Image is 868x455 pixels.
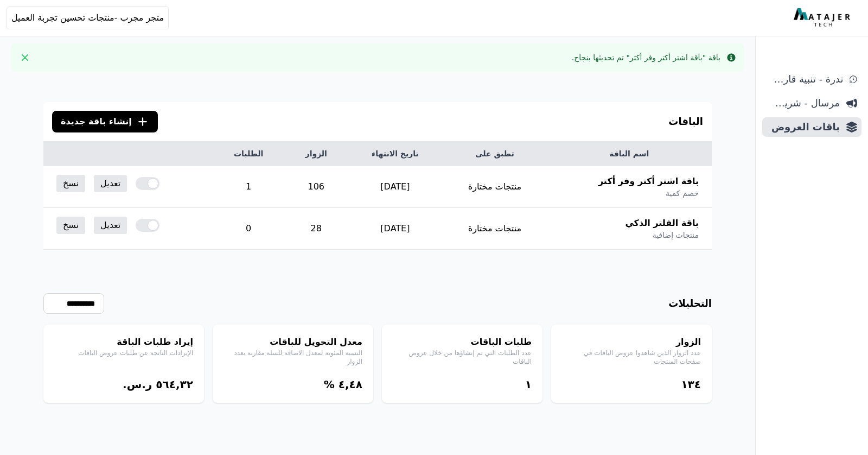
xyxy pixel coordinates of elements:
[347,208,443,250] td: [DATE]
[598,175,699,188] span: باقة اشتر أكتر وفر أكتر
[212,166,285,208] td: 1
[224,349,362,366] p: النسبة المئوية لمعدل الاضافة للسلة مقارنة بعدد الزوار
[156,378,193,391] bdi: ٥٦٤,۳٢
[443,142,546,166] th: تطبق على
[16,49,34,66] button: Close
[285,208,347,250] td: 28
[347,166,443,208] td: [DATE]
[393,336,532,349] h4: طلبات الباقات
[94,217,127,234] a: تعديل
[61,115,132,128] span: إنشاء باقة جديدة
[562,336,701,349] h4: الزوار
[285,142,347,166] th: الزوار
[767,119,840,135] span: باقات العروض
[625,217,699,230] span: باقة الفلتر الذكي
[7,7,169,29] button: متجر مجرب -منتجات تحسين تجربة العميل
[767,72,843,87] span: ندرة - تنبية قارب علي النفاذ
[347,142,443,166] th: تاريخ الانتهاء
[52,111,158,132] button: إنشاء باقة جديدة
[767,96,840,111] span: مرسال - شريط دعاية
[324,378,335,391] span: %
[94,175,127,192] a: تعديل
[339,378,362,391] bdi: ٤,٤٨
[562,377,701,392] div: ١۳٤
[443,208,546,250] td: منتجات مختارة
[285,166,347,208] td: 106
[653,230,699,241] span: منتجات إضافية
[666,188,699,199] span: خصم كمية
[212,208,285,250] td: 0
[562,349,701,366] p: عدد الزوار الذين شاهدوا عروض الباقات في صفحات المنتجات
[546,142,712,166] th: اسم الباقة
[794,8,853,28] img: MatajerTech Logo
[11,11,164,24] span: متجر مجرب -منتجات تحسين تجربة العميل
[54,336,193,349] h4: إيراد طلبات الباقة
[668,114,703,129] h3: الباقات
[393,377,532,392] div: ١
[668,296,712,311] h3: التحليلات
[54,349,193,357] p: الإيرادات الناتجة عن طلبات عروض الباقات
[393,349,532,366] p: عدد الطلبات التي تم إنشاؤها من خلال عروض الباقات
[443,166,546,208] td: منتجات مختارة
[224,336,362,349] h4: معدل التحويل للباقات
[123,378,152,391] span: ر.س.
[56,217,85,234] a: نسخ
[572,52,720,63] div: باقة "باقة اشتر أكتر وفر أكتر" تم تحديثها بنجاح.
[212,142,285,166] th: الطلبات
[56,175,85,192] a: نسخ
